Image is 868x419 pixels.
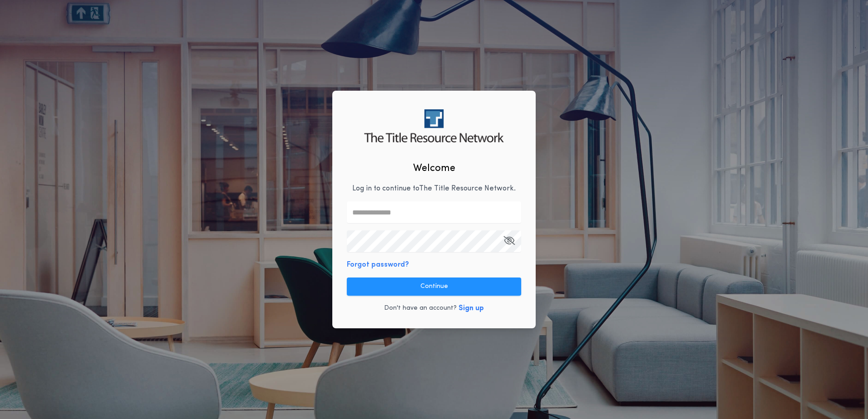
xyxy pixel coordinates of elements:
[347,259,409,270] button: Forgot password?
[384,304,457,313] p: Don't have an account?
[413,161,455,176] h2: Welcome
[347,278,521,296] button: Continue
[364,109,503,142] img: logo
[352,183,516,194] p: Log in to continue to The Title Resource Network .
[459,303,484,314] button: Sign up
